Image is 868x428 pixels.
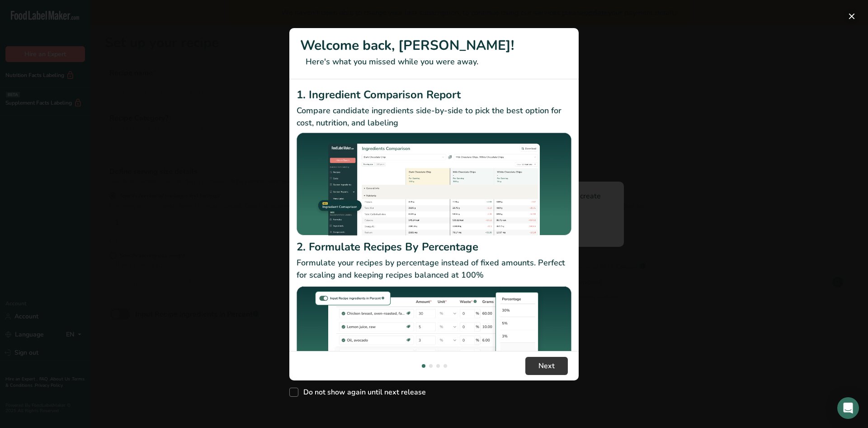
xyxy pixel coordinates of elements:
img: Formulate Recipes By Percentage [297,285,571,394]
p: Compare candidate ingredients side-by-side to pick the best option for cost, nutrition, and labeling [297,105,571,129]
p: Here's what you missed while you were away. [300,56,568,68]
span: Next [538,361,555,371]
span: Do not show again until next release [298,388,426,397]
h2: 1. Ingredient Comparison Report [297,87,571,103]
h2: 2. Formulate Recipes By Percentage [297,239,571,255]
h1: Welcome back, [PERSON_NAME]! [300,35,568,56]
div: Open Intercom Messenger [837,397,859,419]
img: Ingredient Comparison Report [297,133,571,236]
p: Formulate your recipes by percentage instead of fixed amounts. Perfect for scaling and keeping re... [297,257,571,281]
button: Next [525,357,568,375]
